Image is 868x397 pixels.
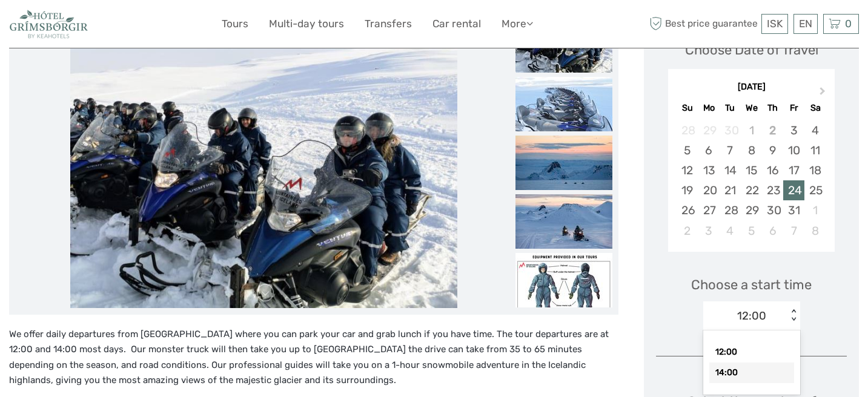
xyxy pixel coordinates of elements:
p: We're away right now. Please check back later! [17,21,137,31]
div: Not available Thursday, October 2nd, 2025 [762,120,783,140]
span: 0 [843,18,853,30]
div: Choose Friday, October 17th, 2025 [783,160,804,180]
div: Choose Wednesday, November 5th, 2025 [741,221,762,241]
img: 2330-0b36fd34-6396-456d-bf6d-def7e598b057_logo_small.jpg [9,9,88,39]
div: Not available Tuesday, September 30th, 2025 [720,120,741,140]
div: Choose Wednesday, October 8th, 2025 [741,140,762,160]
p: We offer daily departures from [GEOGRAPHIC_DATA] where you can park your car and grab lunch if yo... [9,327,618,389]
div: Choose Sunday, October 26th, 2025 [677,200,698,220]
div: [DATE] [668,81,835,94]
div: Choose Monday, November 3rd, 2025 [698,221,720,241]
div: EN [793,14,818,34]
div: Su [677,100,698,116]
span: Choose a start time [691,275,812,294]
div: Choose Friday, October 24th, 2025 [783,180,804,200]
div: Choose Date of Travel [685,41,818,59]
div: Choose Wednesday, October 22nd, 2025 [741,180,762,200]
div: Choose Tuesday, October 14th, 2025 [720,160,741,180]
img: a662909e57874bb8a24ac8d14b57afe6_slider_thumbnail.jpg [515,77,612,131]
div: month 2025-10 [672,120,830,241]
div: Choose Wednesday, October 29th, 2025 [741,200,762,220]
span: ISK [767,18,783,30]
div: Choose Tuesday, October 7th, 2025 [720,140,741,160]
div: Choose Friday, October 10th, 2025 [783,140,804,160]
button: Next Month [814,84,833,103]
div: Th [762,100,783,116]
div: Choose Monday, October 20th, 2025 [698,180,720,200]
div: Choose Friday, October 3rd, 2025 [783,120,804,140]
div: Choose Monday, October 27th, 2025 [698,200,720,220]
div: Fr [783,100,804,116]
div: Choose Friday, November 7th, 2025 [783,221,804,241]
div: Choose Thursday, October 9th, 2025 [762,140,783,160]
div: Choose Tuesday, October 28th, 2025 [720,200,741,220]
div: Not available Sunday, September 28th, 2025 [677,120,698,140]
div: Choose Saturday, November 8th, 2025 [804,221,826,241]
span: Best price guarantee [646,14,758,34]
div: Choose Saturday, October 4th, 2025 [804,120,826,140]
a: Transfers [365,15,412,33]
div: Choose Wednesday, October 15th, 2025 [741,160,762,180]
div: Choose Thursday, November 6th, 2025 [762,221,783,241]
div: Choose Sunday, October 19th, 2025 [677,180,698,200]
div: 14:00 [709,363,794,383]
div: Choose Sunday, October 5th, 2025 [677,140,698,160]
div: Sa [804,100,826,116]
img: 0b2dc18640e749cc9db9f0ec22847144_slider_thumbnail.jpeg [515,253,612,307]
div: Choose Thursday, October 16th, 2025 [762,160,783,180]
div: Choose Sunday, November 2nd, 2025 [677,221,698,241]
img: c2e20eff45dc4971b2cb68c02d4f1ced_slider_thumbnail.jpg [515,194,612,249]
div: Mo [698,100,720,116]
div: Not available Monday, September 29th, 2025 [698,120,720,140]
div: Choose Monday, October 13th, 2025 [698,160,720,180]
div: Choose Friday, October 31st, 2025 [783,200,804,220]
div: Choose Sunday, October 12th, 2025 [677,160,698,180]
div: Choose Thursday, October 23rd, 2025 [762,180,783,200]
img: 159892f02703465eb6f1aca5f83bbc69_slider_thumbnail.jpg [515,136,612,190]
button: Open LiveChat chat widget [139,19,154,33]
a: Car rental [432,15,481,33]
div: Choose Monday, October 6th, 2025 [698,140,720,160]
a: Tours [222,15,248,33]
div: Choose Tuesday, October 21st, 2025 [720,180,741,200]
div: Choose Saturday, November 1st, 2025 [804,200,826,220]
div: Tu [720,100,741,116]
img: d1103596fe434076894fede8ef681890_main_slider.jpg [70,18,458,309]
div: We [741,100,762,116]
div: Choose Tuesday, November 4th, 2025 [720,221,741,241]
div: < > [788,309,798,322]
div: Not available Wednesday, October 1st, 2025 [741,120,762,140]
div: Choose Thursday, October 30th, 2025 [762,200,783,220]
a: Multi-day tours [269,15,344,33]
div: Choose Saturday, October 25th, 2025 [804,180,826,200]
div: Choose Saturday, October 18th, 2025 [804,160,826,180]
a: More [502,15,533,33]
div: 12:00 [737,308,766,324]
div: Choose Saturday, October 11th, 2025 [804,140,826,160]
div: 12:00 [709,342,794,363]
